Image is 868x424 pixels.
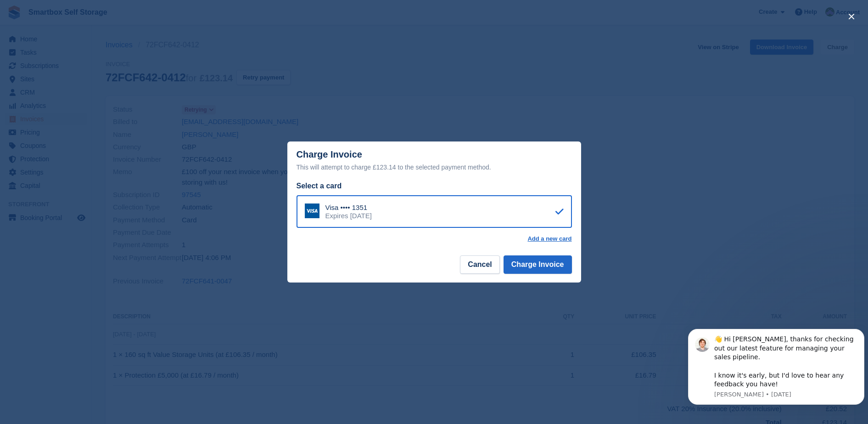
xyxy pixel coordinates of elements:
[504,255,572,274] button: Charge Invoice
[305,204,319,218] img: Visa Logo
[460,255,499,274] button: Cancel
[297,181,572,192] div: Select a card
[297,149,572,173] div: Charge Invoice
[684,324,868,419] iframe: Intercom notifications message
[527,235,571,243] a: Add a new card
[325,204,372,212] div: Visa •••• 1351
[325,212,372,220] div: Expires [DATE]
[297,162,572,173] div: This will attempt to charge £123.14 to the selected payment method.
[844,9,859,24] button: close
